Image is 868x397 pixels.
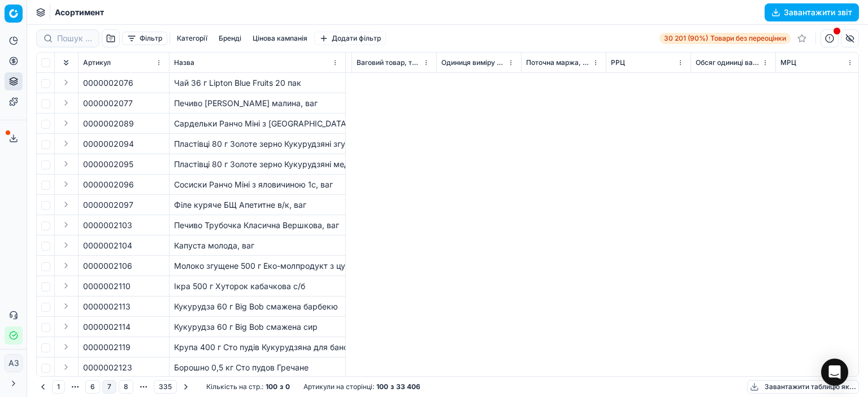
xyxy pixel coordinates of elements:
a: 30 201 (90%)Товари без переоцінки [659,33,791,44]
font: 30 201 (90%) [664,34,708,42]
button: Цінова кампанія [248,32,312,45]
font: Артикул [83,58,111,67]
font: Кукурудза 60 г Big Bob смажена барбекю [174,302,338,311]
font: Завантажити звіт [784,7,852,17]
button: Розгорнути [59,198,73,211]
font: Пластівці 80 г Золоте зерно Кукурудзяні медові [174,159,360,169]
button: Розгорнути [59,96,73,110]
button: Розгорнути [59,340,73,354]
font: РРЦ [611,58,625,67]
button: 7 [102,380,116,394]
button: Розгорнути [59,116,73,130]
font: 0000002095 [83,159,133,169]
font: Крупа 400 г Сто пудів Кукурудзяна для баноша/мамалиги [174,342,401,352]
button: Розгорнути [59,320,73,333]
nav: пагінація [36,379,193,395]
button: Розгорнути [59,360,73,374]
font: Ікра 500 г Хуторок кабачкова с/б [174,281,305,291]
font: 0000002076 [83,78,133,88]
span: Асортимент [55,7,104,18]
font: Фільтр [140,34,162,42]
div: Відкрити Intercom Messenger [821,359,848,386]
font: Капуста молода, ваг [174,241,254,250]
font: Борошно 0,5 кг Сто пудов Гречане [174,363,309,372]
font: Завантажити таблицю як... [765,382,856,391]
font: Додати фільтр [332,34,381,42]
font: 0000002113 [83,302,131,311]
button: Розгорнути [59,279,73,293]
input: Пошук за артикулом або назвою [57,33,92,44]
button: Категорії [172,32,212,45]
font: Бренді [219,34,241,42]
font: 0000002097 [83,200,133,210]
button: 1 [52,380,65,394]
font: Обсяг одиниці вагового товару [696,58,799,67]
font: 0000002103 [83,220,132,230]
font: Чай 36 г Lipton Blue Fruits 20 пак [174,78,301,88]
font: : [262,382,263,391]
font: Поточна маржа, % (звичайна) [526,58,627,67]
font: Категорії [177,34,207,42]
nav: хлібні крихти [55,7,104,18]
font: 0000002114 [83,322,131,331]
font: 0000002094 [83,139,134,149]
button: Завантажити таблицю як... [747,380,859,394]
font: МРЦ [780,58,796,67]
font: 0000002089 [83,119,134,128]
font: Кількість на стр. [206,382,262,391]
font: 100 [266,382,277,391]
button: АЗ [5,354,23,372]
font: Печиво Трубочка Класична Вершкова, ваг [174,220,339,230]
button: Розгорнути [59,299,73,313]
button: Додати фільтр [314,32,386,45]
button: 8 [119,380,133,394]
font: Ваговий товар, так / ні [357,58,431,67]
font: з [280,382,283,391]
button: Розгорнути [59,76,73,89]
button: Бренді [214,32,246,45]
font: 0000002104 [83,241,132,250]
font: АЗ [8,358,19,368]
font: Назва [174,58,194,67]
font: 0000002110 [83,281,131,291]
font: Молоко згущене 500 г Еко-молпродукт з цукром 5% с/б [174,261,394,271]
font: 0000002096 [83,180,134,189]
button: 6 [85,380,100,394]
button: Розгорнути [59,218,73,232]
font: Артикули на сторінці [303,382,372,391]
font: 0000002077 [83,98,133,108]
button: Розгорнути [59,177,73,191]
font: Асортимент [55,7,104,17]
font: 0000002119 [83,342,131,352]
button: Перейти на попередню сторінку [36,380,50,394]
font: 33 406 [396,382,420,391]
font: 0 [285,382,290,391]
font: Одиниця виміру вагового товару [441,58,551,67]
font: Пластівці 80 г Золоте зерно Кукурудзяні згущене молоко [174,139,397,149]
font: з [390,382,394,391]
button: Розгорнути [59,137,73,150]
font: 0000002123 [83,363,132,372]
font: Кукурудза 60 г Big Bob смажена сир [174,322,318,331]
font: Сосиски Ранчо Міні з яловичиною 1с, ваг [174,180,333,189]
font: 0000002106 [83,261,132,271]
button: Фільтр [122,32,167,45]
font: : [372,382,374,391]
button: 335 [154,380,177,394]
button: Розгорнути [59,259,73,272]
font: Товари без переоцінки [710,34,786,42]
font: Печиво [PERSON_NAME] малина, ваг [174,98,318,108]
font: Сардельки Ранчо Міні з [GEOGRAPHIC_DATA] в/с, [GEOGRAPHIC_DATA] [174,119,449,128]
button: Розгорнути [59,157,73,171]
font: 100 [376,382,388,391]
button: Розгорнути все [59,56,73,69]
button: Завантажити звіт [765,3,859,21]
font: Цінова кампанія [253,34,307,42]
button: Розгорнути [59,238,73,252]
font: Філе куряче БЩ Апетитне в/к, ваг [174,200,306,210]
button: Перейти на наступну сторінку [179,380,193,394]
